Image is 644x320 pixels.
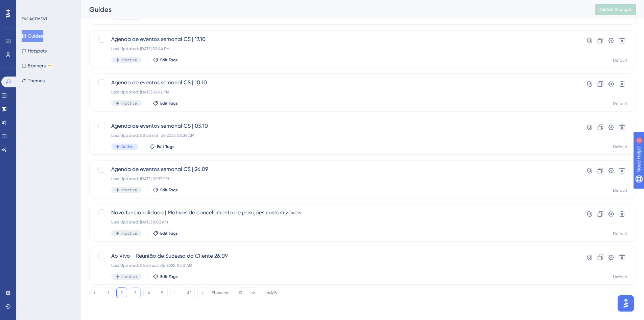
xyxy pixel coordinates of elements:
[111,133,560,138] div: Last Updated: 08 de out. de 2025 08:34 AM
[212,290,229,296] div: Showing
[266,290,277,296] div: of 416
[89,5,578,14] div: Guides
[170,287,181,298] button: ⋯
[116,287,127,298] button: 2
[613,274,627,280] div: Default
[111,219,560,225] div: Last Updated: [DATE] 11:03 AM
[613,144,627,150] div: Default
[160,231,178,236] span: Edit Tags
[111,209,560,217] span: Nova funcionalidade | Motivos de cancelamento de posições customizáveis
[22,60,53,72] button: BannersBETA
[613,58,627,63] div: Default
[121,57,137,63] span: Inactive
[616,293,636,314] iframe: UserGuiding AI Assistant Launcher
[613,101,627,106] div: Default
[149,144,174,149] button: Edit Tags
[16,2,42,10] span: Need Help?
[130,287,141,298] button: 3
[22,30,43,42] button: Guides
[111,89,560,95] div: Last Updated: [DATE] 02:42 PM
[160,101,178,106] span: Edit Tags
[160,57,178,63] span: Edit Tags
[613,231,627,236] div: Default
[153,231,178,236] button: Edit Tags
[121,231,137,236] span: Inactive
[157,287,168,298] button: 5
[153,101,178,106] button: Edit Tags
[22,74,45,87] button: Themes
[613,188,627,193] div: Default
[238,290,242,296] span: 10
[160,274,178,279] span: Edit Tags
[153,57,178,63] button: Edit Tags
[153,187,178,193] button: Edit Tags
[111,165,560,173] span: Agenda de eventos semanal CS | 26.09
[121,101,137,106] span: Inactive
[111,252,560,260] span: Ao Vivo - Reunião de Sucesso do Cliente 26.09
[153,274,178,279] button: Edit Tags
[22,45,47,57] button: Hotspots
[111,263,560,268] div: Last Updated: 06 de out. de 2025 11:40 AM
[111,79,560,87] span: Agenda de eventos semanal CS | 10.10
[111,46,560,51] div: Last Updated: [DATE] 02:44 PM
[111,122,560,130] span: Agenda de eventos semanal CS | 03.10
[22,16,47,22] div: ENGAGEMENT
[184,287,195,298] button: 42
[111,35,560,43] span: Agenda de eventos semanal CS | 17.10
[47,64,53,67] div: BETA
[103,287,114,298] button: 1
[160,187,178,193] span: Edit Tags
[599,7,632,12] span: Publish Changes
[143,287,154,298] button: 4
[121,274,137,279] span: Inactive
[111,176,560,182] div: Last Updated: [DATE] 02:37 PM
[157,144,174,149] span: Edit Tags
[121,187,137,193] span: Inactive
[595,4,636,15] button: Publish Changes
[121,144,134,149] span: Active
[234,287,261,298] button: 10
[47,3,49,9] div: 5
